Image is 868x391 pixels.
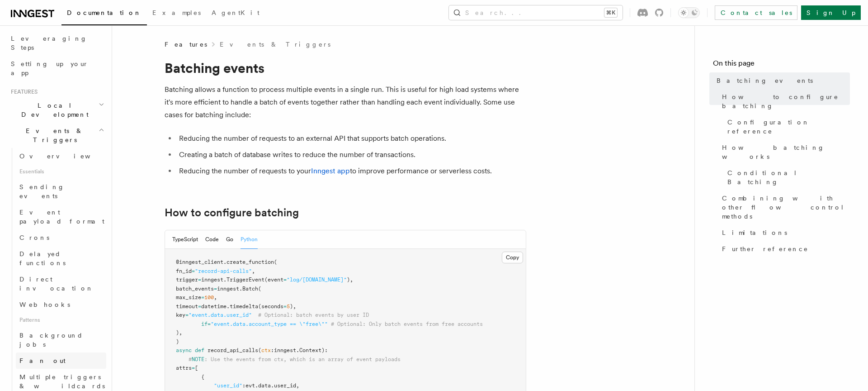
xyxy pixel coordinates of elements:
[713,72,850,89] a: Batching events
[678,7,700,18] button: Toggle dark mode
[220,40,330,49] a: Events & Triggers
[201,294,204,300] span: =
[204,294,214,300] span: 100
[176,347,192,353] span: async
[16,353,106,369] a: Fan out
[718,224,850,241] a: Limitations
[16,229,106,246] a: Crons
[283,303,287,310] span: =
[722,194,850,221] span: Combining with other flow control methods
[176,329,182,336] span: ),
[801,5,861,20] a: Sign Up
[16,204,106,229] a: Event payload format
[165,40,207,49] span: Features
[176,339,179,345] span: )
[287,303,290,310] span: 5
[195,268,252,274] span: "record-api-calls"
[19,209,104,225] span: Event payload format
[258,286,261,292] span: (
[223,259,226,265] span: .
[7,56,106,81] a: Setting up your app
[201,303,230,310] span: datetime.
[185,312,189,318] span: =
[198,277,201,283] span: =
[189,356,192,362] span: #
[176,132,526,145] li: Reducing the number of requests to an external API that supports batch operations.
[16,246,106,271] a: Delayed functions
[212,9,259,16] span: AgentKit
[208,347,258,353] span: record_api_calls
[255,382,258,389] span: .
[271,347,274,353] span: :
[165,60,526,76] h1: Batching events
[287,277,347,283] span: "log/[DOMAIN_NAME]"
[7,123,106,148] button: Events & Triggers
[449,5,623,20] button: Search...⌘K
[19,183,65,200] span: Sending events
[252,268,255,274] span: ,
[727,118,850,136] span: Configuration reference
[214,286,217,292] span: =
[311,167,350,175] a: Inngest app
[271,382,274,389] span: .
[715,5,797,20] a: Contact sales
[217,286,242,292] span: inngest.
[206,3,265,24] a: AgentKit
[176,312,185,318] span: key
[727,168,850,186] span: Conditional Batching
[258,303,283,310] span: (seconds
[189,312,252,318] span: "event.data.user_id"
[283,277,287,283] span: =
[331,321,483,327] span: # Optional: Only batch events from free accounts
[176,277,198,283] span: trigger
[172,230,198,249] button: TypeScript
[7,126,99,144] span: Events & Triggers
[299,347,328,353] span: Context):
[226,230,233,249] button: Go
[61,3,147,25] a: Documentation
[165,206,299,219] a: How to configure batching
[722,228,787,237] span: Limitations
[713,58,850,72] h4: On this page
[192,365,195,371] span: =
[19,250,66,267] span: Delayed functions
[192,356,204,362] span: NOTE
[176,286,214,292] span: batch_events
[241,230,258,249] button: Python
[722,143,850,161] span: How batching works
[717,76,813,85] span: Batching events
[147,3,206,24] a: Examples
[19,357,66,364] span: Fan out
[176,294,201,300] span: max_size
[16,327,106,353] a: Background jobs
[718,89,850,114] a: How to configure batching
[258,312,369,318] span: # Optional: batch events by user ID
[604,8,617,17] kbd: ⌘K
[176,303,198,310] span: timeout
[201,277,226,283] span: inngest.
[176,268,192,274] span: fn_id
[19,373,105,390] span: Multiple triggers & wildcards
[274,259,277,265] span: (
[258,347,261,353] span: (
[19,234,49,241] span: Crons
[722,92,850,110] span: How to configure batching
[242,286,258,292] span: Batch
[176,365,192,371] span: attrs
[16,179,106,204] a: Sending events
[296,347,299,353] span: .
[176,259,223,265] span: @inngest_client
[211,321,328,327] span: "event.data.account_type == \"free\""
[7,101,99,119] span: Local Development
[274,347,296,353] span: inngest
[19,276,94,292] span: Direct invocation
[7,88,38,95] span: Features
[19,153,113,160] span: Overview
[724,114,850,139] a: Configuration reference
[11,35,87,51] span: Leveraging Steps
[165,83,526,121] p: Batching allows a function to process multiple events in a single run. This is useful for high lo...
[198,303,201,310] span: =
[245,382,255,389] span: evt
[214,382,242,389] span: "user_id"
[226,259,274,265] span: create_function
